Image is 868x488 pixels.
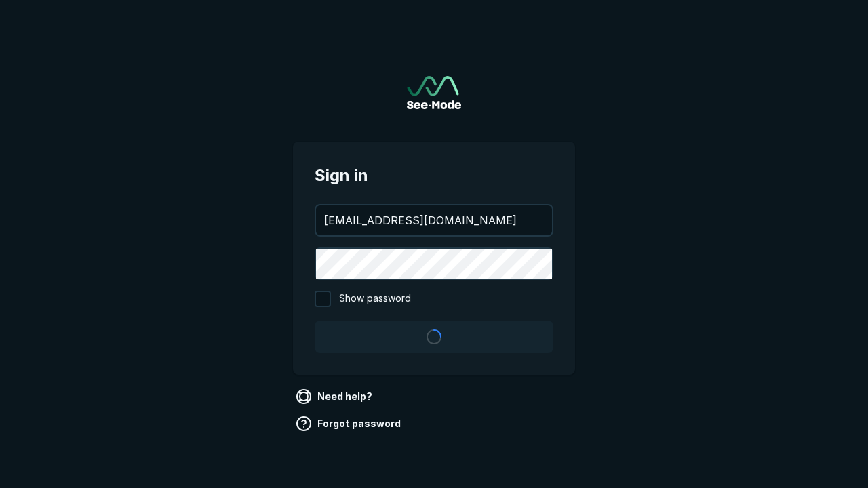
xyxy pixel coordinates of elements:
img: See-Mode Logo [407,76,461,109]
a: Go to sign in [407,76,461,109]
span: Show password [339,291,411,307]
input: your@email.com [316,205,552,235]
span: Sign in [315,163,553,188]
a: Need help? [293,386,378,407]
a: Forgot password [293,413,406,434]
